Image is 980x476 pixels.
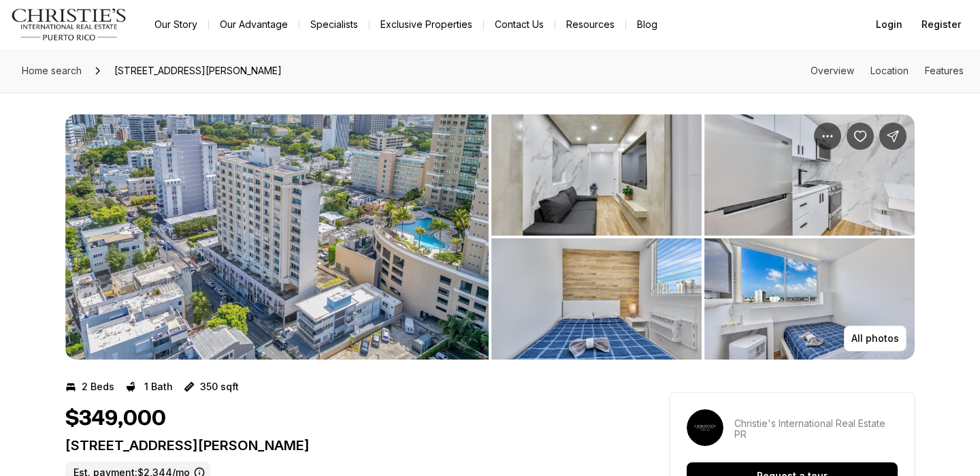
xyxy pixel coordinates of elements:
[913,11,969,38] button: Register
[811,65,964,76] nav: Page section menu
[555,15,625,34] a: Resources
[925,65,964,76] a: Skip to: Features
[868,11,911,38] button: Login
[144,381,173,392] p: 1 Bath
[22,65,82,76] span: Home search
[109,60,287,82] span: [STREET_ADDRESS][PERSON_NAME]
[847,123,874,150] button: Save Property: 110 CALLE DEL PARQUE #9J
[11,8,127,41] img: logo
[879,123,906,150] button: Share Property: 110 CALLE DEL PARQUE #9J
[851,333,899,344] p: All photos
[65,437,621,454] p: [STREET_ADDRESS][PERSON_NAME]
[65,406,166,432] h1: $349,000
[370,15,483,34] a: Exclusive Properties
[734,418,898,440] p: Christie's International Real Estate PR
[65,114,489,360] button: View image gallery
[65,114,489,360] li: 1 of 3
[491,114,702,236] button: View image gallery
[144,15,208,34] a: Our Story
[844,326,906,351] button: All photos
[65,114,915,360] div: Listing Photos
[484,15,555,34] button: Contact Us
[209,15,299,34] a: Our Advantage
[704,114,915,236] button: View image gallery
[921,19,961,30] span: Register
[704,238,915,360] button: View image gallery
[82,381,114,392] p: 2 Beds
[200,381,239,392] p: 350 sqft
[626,15,668,34] a: Blog
[876,19,902,30] span: Login
[491,238,702,360] button: View image gallery
[16,60,87,82] a: Home search
[814,123,841,150] button: Property options
[811,65,854,76] a: Skip to: Overview
[299,15,369,34] a: Specialists
[870,65,909,76] a: Skip to: Location
[491,114,915,360] li: 2 of 3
